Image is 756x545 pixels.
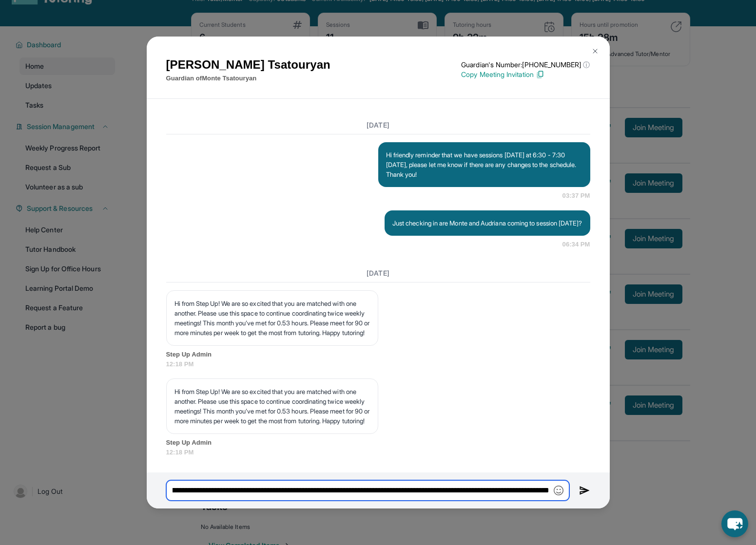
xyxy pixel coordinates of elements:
span: Step Up Admin [166,438,590,448]
span: 12:18 PM [166,359,590,369]
p: Hi friendly reminder that we have sessions [DATE] at 6:30 - 7:30 [DATE], please let me know if th... [386,150,582,179]
h1: [PERSON_NAME] Tsatouryan [166,56,330,74]
img: Send icon [579,485,590,496]
p: Hi from Step Up! We are so excited that you are matched with one another. Please use this space t... [174,299,370,338]
p: Guardian's Number: [PHONE_NUMBER] [461,60,590,70]
span: Step Up Admin [166,350,590,359]
p: Guardian of Monte Tsatouryan [166,74,330,83]
p: Just checking in are Monte and Audriana coming to session [DATE]? [392,218,582,228]
span: 06:34 PM [562,240,590,249]
button: chat-button [721,510,748,537]
span: 12:18 PM [166,448,590,457]
img: Emoji [554,486,563,495]
span: ⓘ [583,60,590,70]
span: 03:37 PM [562,191,590,201]
img: Close Icon [591,47,599,55]
p: Hi from Step Up! We are so excited that you are matched with one another. Please use this space t... [174,387,370,426]
p: Copy Meeting Invitation [461,70,590,79]
h3: [DATE] [166,120,590,130]
h3: [DATE] [166,268,590,278]
img: Copy Icon [536,70,544,79]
